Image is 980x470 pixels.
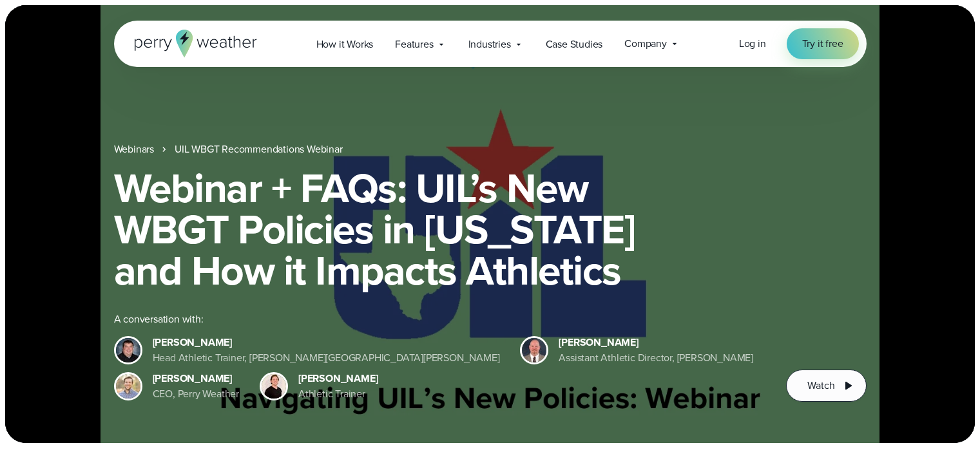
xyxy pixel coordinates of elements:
nav: Breadcrumb [114,142,867,157]
div: [PERSON_NAME] [298,371,378,386]
div: A conversation with: [114,312,766,327]
div: Assistant Athletic Director, [PERSON_NAME] [559,350,753,366]
div: Head Athletic Trainer, [PERSON_NAME][GEOGRAPHIC_DATA][PERSON_NAME] [153,350,500,366]
button: Watch [786,370,866,402]
h1: Webinar + FAQs: UIL’s New WBGT Policies in [US_STATE] and How it Impacts Athletics [114,167,867,291]
a: Webinars [114,142,154,157]
div: CEO, Perry Weather [153,386,239,402]
div: Athletic Trainer [298,386,378,402]
img: Colin Perry, CEO of Perry Weather [116,374,140,399]
a: Case Studies [535,31,614,57]
span: Case Studies [546,37,603,52]
span: How it Works [316,37,374,52]
span: Watch [807,378,834,393]
div: [PERSON_NAME] [153,371,239,386]
div: [PERSON_NAME] [559,335,753,350]
a: How it Works [305,31,385,57]
span: Features [395,37,433,52]
div: [PERSON_NAME] [153,335,500,350]
span: Industries [468,37,511,52]
img: Mike Hopper Headshot [116,338,140,362]
a: Log in [739,36,766,52]
a: UIL WBGT Recommendations Webinar [175,142,343,157]
span: Try it free [802,36,843,52]
a: Try it free [787,28,859,59]
span: Company [624,36,667,52]
img: Josh Woodall Bryan ISD [522,338,546,362]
